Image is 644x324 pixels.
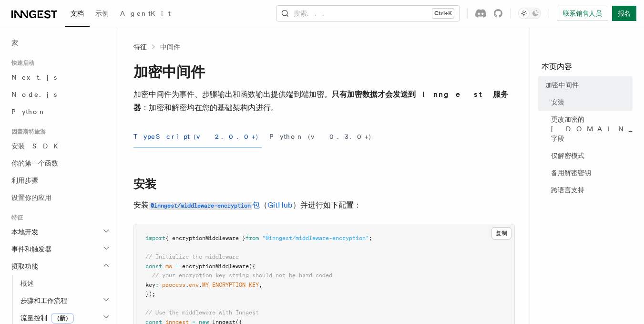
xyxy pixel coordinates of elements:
[141,103,278,112] font: ：加密和解密均在您的基础架构内进行。
[165,263,172,270] span: mw
[432,9,454,18] kbd: Ctrl+K
[8,223,112,240] button: 本地开发
[199,282,202,288] span: .
[542,76,633,94] a: 加密中间件
[618,10,631,17] font: 报名
[133,63,205,80] font: 加密中间件
[54,315,71,322] font: （新）
[133,90,332,99] font: 加密中间件为事件、步骤输出和函数输出提供端到端加密。
[557,6,608,21] a: 联系销售人员
[133,200,149,209] font: 安装
[551,169,591,177] font: 备用解密密钥
[120,10,171,17] font: AgentKit
[189,282,199,288] span: env
[20,280,34,287] font: 概述
[11,194,51,201] font: 设置你的应用
[491,227,511,240] button: 复制
[8,172,112,189] a: 利用步骤
[547,94,633,111] a: 安装
[202,282,259,288] span: MY_ENCRYPTION_KEY
[17,275,112,292] a: 概述
[551,186,584,194] font: 跨语言支持
[245,235,259,241] span: from
[8,137,112,155] a: 安装 SDK
[518,8,541,19] button: 切换暗模式
[8,103,112,120] a: Python
[149,200,260,209] a: @inngest/middleware-encryption包
[269,133,375,140] font: Python（v0.3.0+）
[8,258,112,275] button: 摄取功能
[160,42,180,52] a: 中间件
[165,235,245,241] span: { encryptionMiddleware }
[20,314,47,322] font: 流量控制
[249,263,256,270] span: ({
[545,81,579,89] font: 加密中间件
[8,69,112,86] a: Next.js
[17,292,112,309] button: 步骤和工作流程
[11,39,18,47] font: 家
[152,272,332,279] span: // your encryption key string should not be hard coded
[11,159,58,167] font: 你的第一个函数
[90,3,114,26] a: 示例
[11,60,34,66] font: 快速启动
[133,43,147,51] font: 特征
[8,34,112,52] a: 家
[547,147,633,164] a: 仅解密模式
[547,181,633,199] a: 跨语言支持
[293,200,361,209] font: ）并进行如下配置：
[542,62,572,71] font: 本页内容
[145,291,155,297] span: });
[162,282,185,288] span: process
[11,73,57,81] font: Next.js
[547,111,633,147] a: 更改加密的 [DOMAIN_NAME] 字段
[149,202,252,210] code: @inngest/middleware-encryption
[8,189,112,206] a: 设置你的应用
[294,10,330,17] font: 搜索...
[260,200,267,209] font: （
[11,177,38,184] font: 利用步骤
[133,178,156,191] a: 安装
[145,263,162,270] span: const
[11,214,23,221] font: 特征
[185,282,189,288] span: .
[8,240,112,258] button: 事件和触发器
[259,282,262,288] span: ,
[155,282,159,288] span: :
[95,10,109,17] font: 示例
[11,128,46,135] font: 因盖斯特旅游
[8,86,112,103] a: Node.js
[20,297,67,304] font: 步骤和工作流程
[145,253,239,260] span: // Initialize the middleware
[145,235,165,241] span: import
[145,309,259,316] span: // Use the middleware with Inngest
[8,155,112,172] a: 你的第一个函数
[547,164,633,181] a: 备用解密密钥
[11,245,51,253] font: 事件和触发器
[252,200,260,209] font: 包
[133,133,262,140] font: TypeScript（v2.0.0+）
[267,200,293,209] a: GitHub
[71,10,84,17] font: 文档
[551,98,564,106] font: 安装
[65,3,90,27] a: 文档
[11,228,38,236] font: 本地开发
[114,3,176,26] a: AgentKit
[612,6,636,21] a: 报名
[369,235,372,241] span: ;
[11,142,64,150] font: 安装 SDK
[11,108,46,115] font: Python
[11,91,57,98] font: Node.js
[175,263,179,270] span: =
[11,262,38,270] font: 摄取功能
[551,152,584,159] font: 仅解密模式
[182,263,249,270] span: encryptionMiddleware
[563,10,602,17] font: 联系销售人员
[160,43,180,51] font: 中间件
[262,235,369,241] span: "@inngest/middleware-encryption"
[145,282,155,288] span: key
[276,6,460,21] button: 搜索...Ctrl+K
